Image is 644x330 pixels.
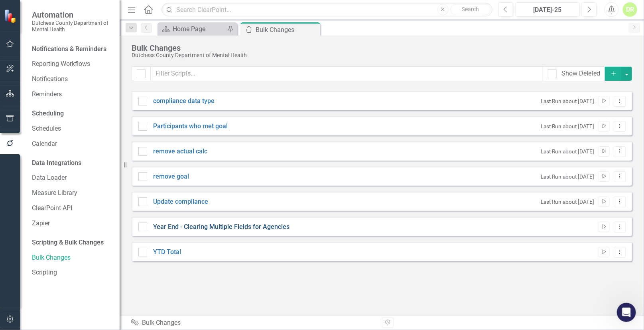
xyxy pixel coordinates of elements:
[16,147,121,155] div: Ask a question
[83,121,111,129] div: • 12m ago
[160,24,225,34] a: Home Page
[16,70,144,84] p: How can we help?
[32,189,112,198] a: Measure Library
[32,75,112,84] a: Notifications
[16,195,129,211] div: 🚀 ClearPoint Next 4.6 Release Highlights!
[32,238,104,247] div: Scripting & Bulk Changes
[8,174,152,228] div: Product update🚀 ClearPoint Next 4.6 Release Highlights!Hey there,
[35,121,82,129] div: [PERSON_NAME]
[32,173,112,183] a: Data Loader
[11,269,29,275] span: Home
[40,249,80,281] button: Messages
[541,97,594,105] small: Last Run about [DATE]
[8,140,152,170] div: Ask a questionAI Agent and team can helpProfile image for Fin
[16,101,143,109] div: Recent message
[95,13,111,29] img: Profile image for Jeff
[32,219,112,228] a: Zapier
[32,60,112,69] a: Reporting Workflows
[133,269,146,275] span: Help
[541,123,594,130] small: Last Run about [DATE]
[561,69,600,78] div: Show Deleted
[516,2,580,17] button: [DATE]-25
[153,197,208,207] a: Update compliance
[32,109,64,118] div: Scheduling
[80,249,120,281] button: News
[32,45,106,54] div: Notifications & Reminders
[617,303,636,322] iframe: Intercom live chat
[125,13,141,29] div: Profile image for Ash
[16,113,32,129] img: Profile image for Walter
[153,172,189,181] a: remove goal
[32,10,112,20] span: Automation
[451,4,490,15] button: Search
[150,66,543,81] input: Filter Scripts...
[4,9,18,23] img: ClearPoint Strategy
[32,159,81,168] div: Data Integrations
[16,155,121,163] div: AI Agent and team can help
[132,44,628,52] div: Bulk Changes
[92,269,107,275] span: News
[16,240,65,248] span: Search for help
[32,268,112,277] a: Scripting
[16,181,64,190] div: Product update
[153,97,215,106] a: compliance data type
[120,249,160,281] button: Help
[46,269,74,275] span: Messages
[32,139,112,149] a: Calendar
[153,248,181,257] a: YTD Total
[173,24,225,34] div: Home Page
[110,13,126,29] img: Profile image for Walter
[541,173,594,181] small: Last Run about [DATE]
[124,150,134,160] img: Profile image for Fin
[153,147,207,156] a: remove actual calc
[256,25,318,35] div: Bulk Changes
[161,3,492,17] input: Search ClearPoint...
[131,318,376,328] div: Bulk Changes
[32,90,112,99] a: Reminders
[16,213,129,221] div: Hey there,
[12,236,148,252] button: Search for help
[16,16,79,27] img: logo
[153,223,290,232] a: Year End - Clearing Multiple Fields for Agencies
[541,198,594,206] small: Last Run about [DATE]
[32,204,112,213] a: ClearPoint API
[623,2,637,17] button: DR
[8,106,151,135] div: Profile image for WalterI am still here, sure![PERSON_NAME]•12m ago
[132,52,628,58] div: Dutchess County Department of Mental Health
[32,253,112,262] a: Bulk Changes
[16,57,144,70] p: Hi [PERSON_NAME]
[35,113,91,119] span: I am still here, sure!
[32,124,112,133] a: Schedules
[153,122,228,131] a: Participants who met goal
[541,148,594,155] small: Last Run about [DATE]
[8,94,152,136] div: Recent messageProfile image for WalterI am still here, sure![PERSON_NAME]•12m ago
[462,6,479,12] span: Search
[32,20,112,33] small: Dutchess County Department of Mental Health
[518,5,577,15] div: [DATE]-25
